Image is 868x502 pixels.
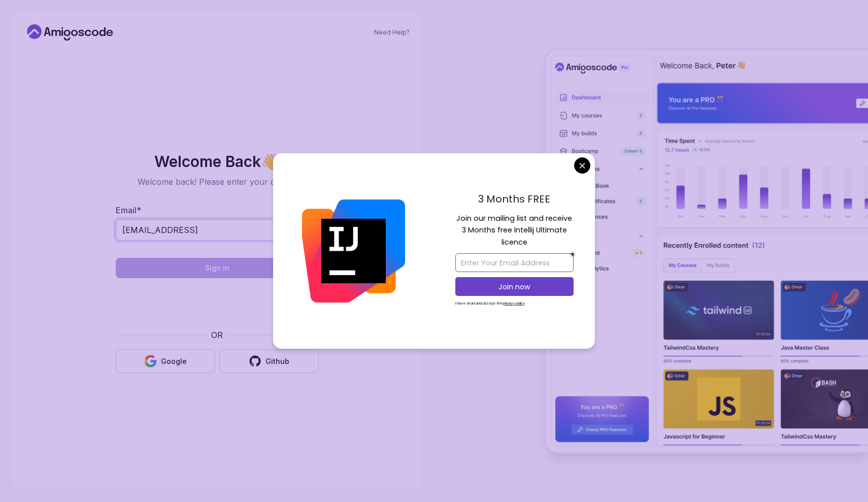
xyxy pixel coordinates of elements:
[116,349,215,373] button: Google
[116,258,319,278] button: Sign in
[116,176,319,188] p: Welcome back! Please enter your details.
[116,205,141,215] label: Email *
[374,28,410,37] a: Need Help?
[116,219,319,241] input: Enter your email
[141,284,294,323] iframe: Widget containing checkbox for hCaptcha security challenge
[211,329,223,341] p: OR
[161,356,187,366] div: Google
[116,153,319,170] h2: Welcome Back
[24,24,116,41] a: Home link
[259,150,283,173] span: 👋
[219,349,319,373] button: Github
[265,356,289,366] div: Github
[205,263,229,273] div: Sign in
[546,50,868,452] img: Amigoscode Dashboard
